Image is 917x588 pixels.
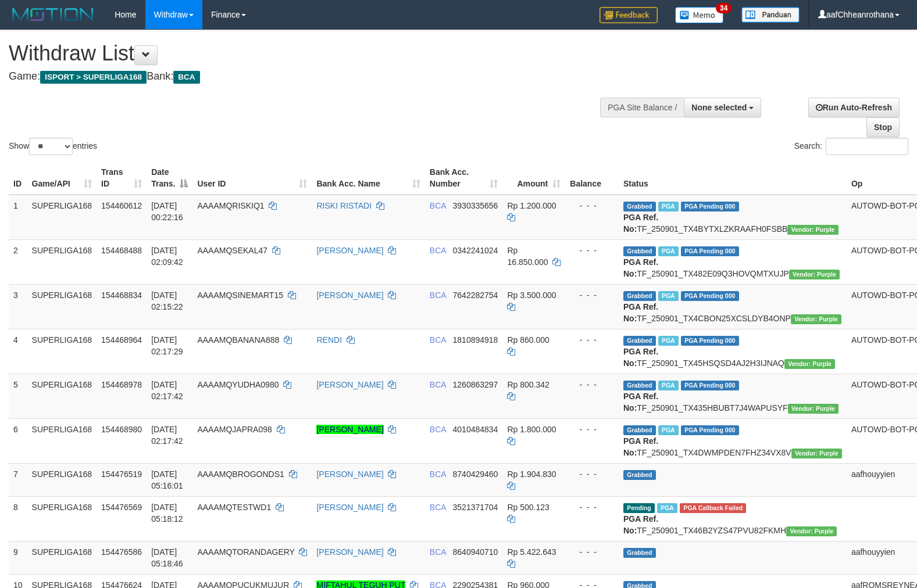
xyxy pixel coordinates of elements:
span: Grabbed [623,246,656,256]
a: [PERSON_NAME] [316,547,383,557]
label: Search: [794,138,908,155]
div: - - - [570,334,614,346]
span: Rp 3.500.000 [507,291,556,300]
div: - - - [570,424,614,435]
a: Stop [866,117,900,137]
span: Copy 7642282754 to clipboard [453,291,498,300]
span: Copy 4010484834 to clipboard [453,425,498,434]
td: SUPERLIGA168 [27,284,97,329]
div: - - - [570,546,614,558]
th: Balance [565,162,619,195]
span: Rp 500.123 [507,503,549,512]
span: AAAAMQBANANA888 [197,335,279,345]
span: BCA [430,380,446,389]
span: 154468488 [101,246,142,255]
span: [DATE] 02:17:42 [151,380,183,401]
b: PGA Ref. No: [623,514,658,535]
td: SUPERLIGA168 [27,329,97,374]
div: - - - [570,245,614,256]
a: [PERSON_NAME] [316,503,383,512]
h1: Withdraw List [9,42,600,65]
span: Marked by aafnonsreyleab [658,202,679,211]
span: [DATE] 02:17:42 [151,425,183,446]
img: Feedback.jpg [600,7,658,23]
th: Date Trans.: activate to sort column descending [147,162,192,195]
th: Bank Acc. Name: activate to sort column ascending [312,162,424,195]
span: Rp 16.850.000 [507,246,548,267]
span: Grabbed [623,470,656,480]
span: AAAAMQJAPRA098 [197,425,272,434]
span: None selected [691,103,747,112]
a: RENDI [316,335,342,345]
th: Game/API: activate to sort column ascending [27,162,97,195]
td: SUPERLIGA168 [27,239,97,284]
th: User ID: activate to sort column ascending [192,162,312,195]
span: Pending [623,503,655,513]
a: [PERSON_NAME] [316,291,383,300]
span: 154468980 [101,425,142,434]
span: 154468964 [101,335,142,345]
span: Copy 1260863297 to clipboard [453,380,498,389]
span: Rp 5.422.643 [507,547,556,557]
b: PGA Ref. No: [623,257,658,278]
span: Grabbed [623,381,656,390]
span: Copy 1810894918 to clipboard [453,335,498,345]
span: 154476586 [101,547,142,557]
span: AAAAMQBROGONDS1 [197,469,284,479]
img: panduan.png [741,7,800,23]
span: AAAAMQTORANDAGERY [197,547,294,557]
span: Grabbed [623,548,656,558]
div: PGA Site Balance / [600,98,684,117]
span: [DATE] 05:16:01 [151,469,183,490]
span: Marked by aafchoeunmanni [658,425,679,435]
td: 1 [9,195,27,240]
span: 34 [716,3,732,13]
span: BCA [430,503,446,512]
span: PGA Pending [681,336,739,346]
span: AAAAMQSINEMART15 [197,291,283,300]
td: TF_250901_TX46B2YZS47PVU82FKMH [619,496,847,541]
div: - - - [570,289,614,301]
td: 2 [9,239,27,284]
td: TF_250901_TX4CBON25XCSLDYB4ONP [619,284,847,329]
span: PGA Pending [681,425,739,435]
span: Grabbed [623,291,656,301]
span: Vendor URL: https://trx4.1velocity.biz [787,225,838,235]
select: Showentries [29,138,73,155]
th: Bank Acc. Number: activate to sort column ascending [425,162,503,195]
span: AAAAMQYUDHA0980 [197,380,279,389]
td: 5 [9,374,27,418]
span: Marked by aafnonsreyleab [658,291,679,301]
span: Marked by aafmaleo [657,503,677,513]
span: Copy 3521371704 to clipboard [453,503,498,512]
td: TF_250901_TX4DWMPDEN7FHZ34VX8V [619,418,847,463]
span: BCA [430,469,446,479]
td: SUPERLIGA168 [27,541,97,574]
h4: Game: Bank: [9,71,600,83]
span: PGA Pending [681,291,739,301]
span: Vendor URL: https://trx4.1velocity.biz [791,314,841,324]
td: 7 [9,463,27,496]
span: BCA [173,71,199,84]
td: TF_250901_TX482E09Q3HOVQMTXUJP [619,239,847,284]
th: Amount: activate to sort column ascending [502,162,565,195]
input: Search: [826,138,908,155]
span: PGA Pending [681,246,739,256]
span: ISPORT > SUPERLIGA168 [40,71,147,84]
img: MOTION_logo.png [9,6,97,23]
th: Trans ID: activate to sort column ascending [97,162,147,195]
td: TF_250901_TX4BYTXLZKRAAFH0FSBB [619,195,847,240]
td: SUPERLIGA168 [27,374,97,418]
div: - - - [570,468,614,480]
span: 154476519 [101,469,142,479]
span: Grabbed [623,336,656,346]
td: TF_250901_TX435HBUBT7J4WAPUSYF [619,374,847,418]
span: Marked by aafchoeunmanni [658,336,679,346]
td: SUPERLIGA168 [27,418,97,463]
div: - - - [570,501,614,513]
span: [DATE] 05:18:46 [151,547,183,568]
span: Copy 0342241024 to clipboard [453,246,498,255]
td: 6 [9,418,27,463]
span: Rp 1.904.830 [507,469,556,479]
span: BCA [430,201,446,210]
